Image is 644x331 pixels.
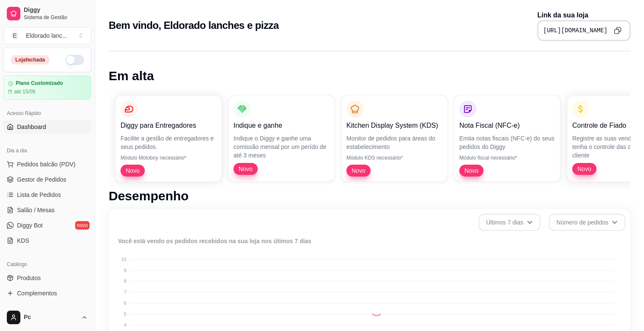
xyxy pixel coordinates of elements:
[3,203,91,217] a: Salão / Mesas
[124,278,127,283] tspan: 8
[115,95,222,182] button: Diggy para EntregadoresFacilite a gestão de entregadores e seus pedidos.Módulo Motoboy necessário...
[3,219,91,232] a: Diggy Botnovo
[3,144,91,157] div: Dia a dia
[11,55,50,65] div: Loja fechada
[3,120,91,134] a: Dashboard
[124,300,127,306] tspan: 6
[17,236,29,245] span: KDS
[537,10,630,20] p: Link da sua loja
[124,289,127,295] tspan: 7
[17,175,66,184] span: Gestor de Pedidos
[121,134,217,151] p: Facilite a gestão de entregadores e seus pedidos.
[17,221,43,230] span: Diggy Bot
[109,19,278,32] h2: Bem vindo, Eldorado lanches e pizza
[14,88,35,95] article: até 15/09
[24,6,88,14] span: Diggy
[124,311,127,317] tspan: 5
[118,238,312,244] text: Você está vendo os pedidos recebidos na sua loja nos útimos 7 dias
[11,31,19,40] span: E
[24,14,88,21] span: Sistema de Gestão
[65,55,84,65] button: Alterar Status
[478,214,540,231] button: Últimos 7 dias
[24,314,78,321] span: Pc
[121,154,217,161] p: Módulo Motoboy necessário*
[3,76,91,100] a: Plano Customizadoaté 15/09
[121,121,217,131] p: Diggy para Entregadores
[3,286,91,300] a: Complementos
[459,121,555,131] p: Nota Fiscal (NFC-e)
[454,95,560,182] button: Nota Fiscal (NFC-e)Emita notas fiscais (NFC-e) do seus pedidos do DiggyMódulo fiscal necessário*Novo
[3,173,91,186] a: Gestor de Pedidos
[346,154,442,161] p: Módulo KDS necessário*
[574,165,595,173] span: Novo
[3,271,91,285] a: Produtos
[549,214,625,231] button: Número de pedidos
[124,323,127,328] tspan: 4
[17,289,57,297] span: Complementos
[228,95,335,182] button: Indique e ganheIndique o Diggy e ganhe uma comissão mensal por um perído de até 3 mesesNovo
[109,188,630,204] h1: Desempenho
[124,268,127,273] tspan: 9
[17,206,55,214] span: Salão / Mesas
[121,257,127,262] tspan: 10
[370,303,383,316] div: Loading
[543,26,607,35] pre: [URL][DOMAIN_NAME]
[346,121,442,131] p: Kitchen Display System (KDS)
[122,166,143,175] span: Novo
[3,107,91,120] div: Acesso Rápido
[3,307,91,328] button: Pc
[341,95,447,182] button: Kitchen Display System (KDS)Monitor de pedidos para áreas do estabelecimentoMódulo KDS necessário...
[348,166,369,175] span: Novo
[3,234,91,247] a: KDS
[346,134,442,151] p: Monitor de pedidos para áreas do estabelecimento
[461,166,482,175] span: Novo
[233,121,329,131] p: Indique e ganhe
[3,3,91,24] a: DiggySistema de Gestão
[459,134,555,151] p: Emita notas fiscais (NFC-e) do seus pedidos do Diggy
[233,134,329,160] p: Indique o Diggy e ganhe uma comissão mensal por um perído de até 3 meses
[16,80,63,87] article: Plano Customizado
[17,160,76,168] span: Pedidos balcão (PDV)
[611,24,624,37] button: Copy to clipboard
[17,274,41,282] span: Produtos
[459,154,555,161] p: Módulo fiscal necessário*
[235,165,256,173] span: Novo
[109,68,630,84] h1: Em alta
[3,188,91,202] a: Lista de Pedidos
[17,123,46,131] span: Dashboard
[26,31,67,40] div: Eldorado lanc ...
[17,191,61,199] span: Lista de Pedidos
[3,27,91,44] button: Select a team
[3,157,91,171] button: Pedidos balcão (PDV)
[3,258,91,271] div: Catálogo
